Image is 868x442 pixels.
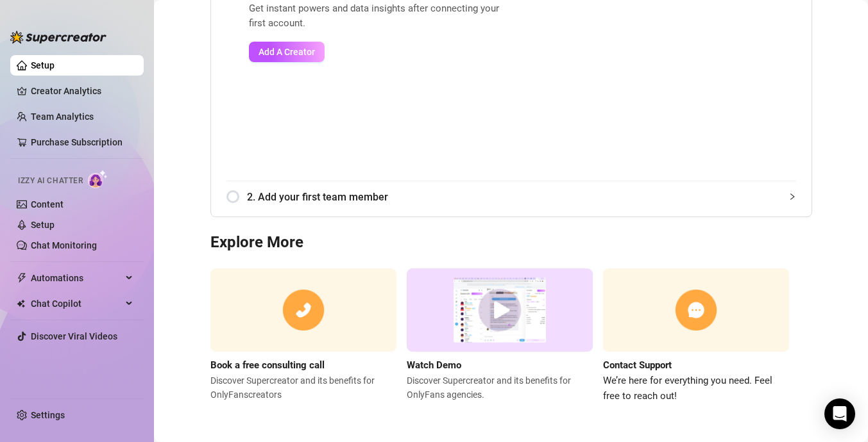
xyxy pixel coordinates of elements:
a: Setup [31,220,55,230]
img: AI Chatter [88,170,108,188]
a: Setup [31,60,55,70]
span: Get instant powers and data insights after connecting your first account. [249,1,507,31]
img: supercreator demo [407,268,593,352]
span: Discover Supercreator and its benefits for OnlyFans agencies. [407,373,593,402]
div: Open Intercom Messenger [824,398,855,429]
span: Izzy AI Chatter [18,175,83,187]
a: Settings [31,410,65,420]
span: collapsed [788,193,796,201]
span: Chat Copilot [31,293,122,314]
a: Add A Creator [249,42,507,62]
a: Creator Analytics [31,81,133,101]
span: 2. Add your first team member [247,189,796,205]
a: Content [31,199,64,209]
img: consulting call [210,268,396,352]
strong: Contact Support [603,359,672,371]
button: Add A Creator [249,42,325,62]
strong: Watch Demo [407,359,461,371]
img: logo-BBDzfeDw.svg [10,31,106,44]
span: Discover Supercreator and its benefits for OnlyFans creators [210,373,396,402]
img: Chat Copilot [17,299,25,308]
span: Add A Creator [259,47,315,57]
span: thunderbolt [17,273,27,283]
a: Discover Viral Videos [31,331,117,341]
a: Purchase Subscription [31,137,123,147]
a: Watch DemoDiscover Supercreator and its benefits for OnlyFans agencies. [407,268,593,404]
a: Book a free consulting callDiscover Supercreator and its benefits for OnlyFanscreators [210,268,396,404]
a: Team Analytics [31,111,94,122]
a: Chat Monitoring [31,240,97,250]
div: 2. Add your first team member [226,181,796,213]
strong: Book a free consulting call [210,359,325,371]
img: contact support [603,268,789,352]
iframe: Add Creators [540,1,796,165]
h3: Explore More [210,233,812,253]
span: We’re here for everything you need. Feel free to reach out! [603,373,789,404]
span: Automations [31,268,122,288]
